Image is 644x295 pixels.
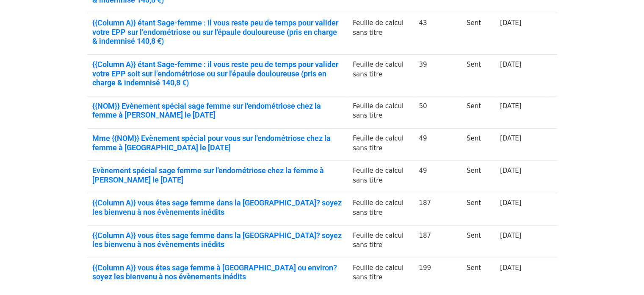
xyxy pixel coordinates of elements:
td: 187 [414,193,462,225]
a: [DATE] [500,61,522,68]
td: Feuille de calcul sans titre [348,161,414,193]
td: Sent [462,55,495,96]
td: Feuille de calcul sans titre [348,96,414,128]
a: [DATE] [500,102,522,110]
a: {{Column A}} vous étes sage femme à [GEOGRAPHIC_DATA] ou environ? soyez les bienvenu à nos évènem... [92,263,343,281]
a: Mme {{NOM}} Evènement spécial pour vous sur l'endométriose chez la femme à [GEOGRAPHIC_DATA] le [... [92,134,343,152]
a: [DATE] [500,135,522,142]
a: [DATE] [500,19,522,27]
td: Sent [462,161,495,193]
a: Evènement spécial sage femme sur l'endométriose chez la femme à [PERSON_NAME] le [DATE] [92,166,343,184]
td: Feuille de calcul sans titre [348,13,414,55]
td: 39 [414,55,462,96]
td: Feuille de calcul sans titre [348,225,414,258]
td: Sent [462,193,495,225]
td: Feuille de calcul sans titre [348,258,414,290]
td: Feuille de calcul sans titre [348,129,414,161]
a: [DATE] [500,232,522,239]
td: 50 [414,96,462,128]
a: {{Column A}} étant Sage-femme : il vous reste peu de temps pour valider votre EPP soit sur l’endo... [92,60,343,87]
td: 43 [414,13,462,55]
div: Widget de chat [602,254,644,295]
a: {{Column A}} vous étes sage femme dans la [GEOGRAPHIC_DATA]? soyez les bienvenu à nos évènements ... [92,198,343,216]
a: {{Column A}} étant Sage-femme : il vous reste peu de temps pour valider votre EPP sur l’endométri... [92,18,343,46]
iframe: Chat Widget [602,254,644,295]
a: [DATE] [500,167,522,174]
td: Sent [462,129,495,161]
td: 49 [414,129,462,161]
td: 49 [414,161,462,193]
td: Feuille de calcul sans titre [348,193,414,225]
td: Sent [462,225,495,258]
td: 187 [414,225,462,258]
a: {{NOM}} Evènement spécial sage femme sur l'endométriose chez la femme à [PERSON_NAME] le [DATE] [92,101,343,120]
a: [DATE] [500,199,522,207]
a: [DATE] [500,264,522,272]
td: Sent [462,13,495,55]
td: Sent [462,258,495,290]
td: Sent [462,96,495,128]
a: {{Column A}} vous étes sage femme dans la [GEOGRAPHIC_DATA]? soyez les bienvenu à nos évènements ... [92,231,343,249]
td: Feuille de calcul sans titre [348,55,414,96]
td: 199 [414,258,462,290]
